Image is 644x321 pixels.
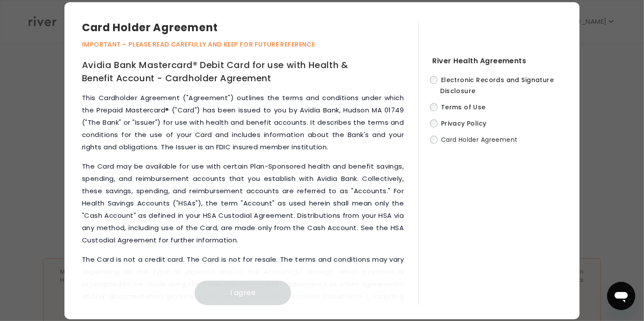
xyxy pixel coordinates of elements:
span: Terms of Use [441,103,486,112]
h4: River Health Agreements [433,55,562,67]
span: Privacy Policy [441,119,487,128]
span: Card Holder Agreement [441,135,518,144]
h1: Avidia Bank Mastercard® Debit Card for use with Health & Benefit Account - Cardholder Agreement [82,58,351,85]
button: I agree [195,281,291,305]
h3: Card Holder Agreement [82,20,418,36]
p: IMPORTANT – PLEASE READ CAREFULLY AND KEEP FOR FUTURE REFERENCE [82,39,418,50]
p: The Card may be available for use with certain Plan-Sponsored health and benefit savings, spendin... [82,160,404,246]
span: Electronic Records and Signature Disclosure [441,76,554,95]
p: This Cardholder Agreement ("Agreement") outlines the terms and conditions under which the Prepaid... [82,92,404,153]
iframe: Button to launch messaging window [607,282,635,310]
